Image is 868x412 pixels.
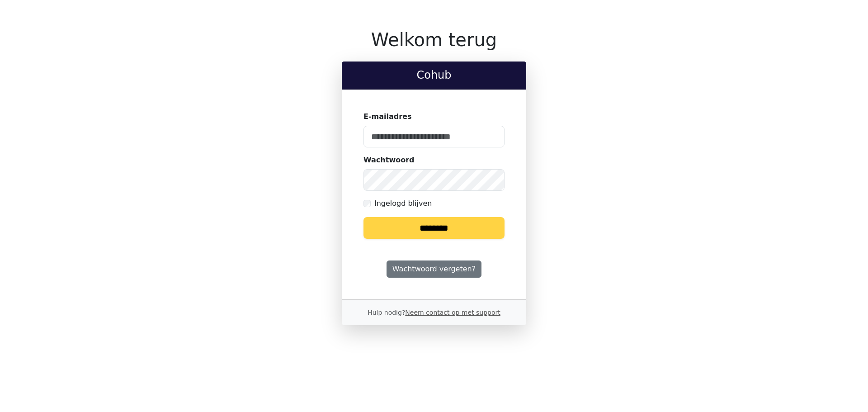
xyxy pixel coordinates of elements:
label: Ingelogd blijven [374,198,432,209]
label: Wachtwoord [363,155,415,166]
small: Hulp nodig? [368,309,500,316]
label: E-mailadres [363,111,412,122]
h1: Welkom terug [342,29,526,51]
h2: Cohub [349,69,519,82]
a: Neem contact op met support [405,309,500,316]
a: Wachtwoord vergeten? [387,260,481,278]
